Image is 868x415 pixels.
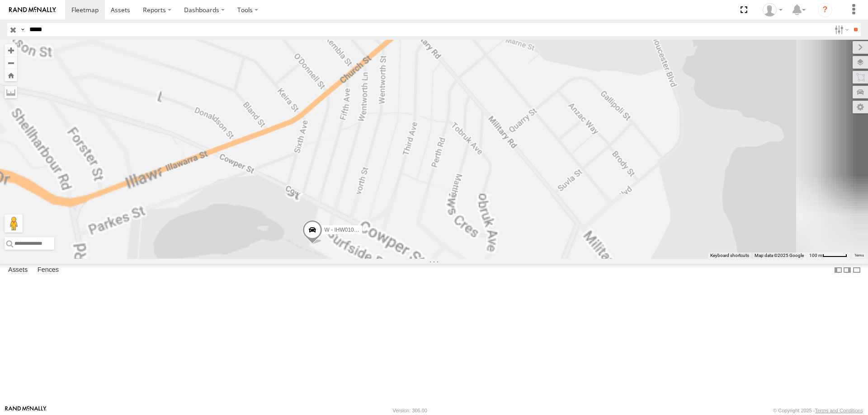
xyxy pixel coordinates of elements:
a: Terms and Conditions [815,408,863,413]
label: Assets [4,264,32,276]
label: Hide Summary Table [852,264,861,277]
button: Zoom in [5,44,17,56]
button: Map Scale: 100 m per 51 pixels [807,252,850,259]
img: rand-logo.svg [9,7,56,13]
div: Version: 306.00 [393,408,427,413]
button: Keyboard shortcuts [710,252,749,259]
span: W - IHW010 - [PERSON_NAME] [324,227,403,233]
button: Drag Pegman onto the map to open Street View [5,214,23,233]
i: ? [818,3,832,17]
span: Map data ©2025 Google [755,253,804,258]
button: Zoom out [5,56,17,69]
label: Fences [33,264,63,276]
label: Search Filter Options [831,23,850,36]
span: 100 m [809,253,822,258]
label: Map Settings [853,101,868,113]
a: Visit our Website [5,406,47,415]
button: Zoom Home [5,69,17,81]
a: Terms (opens in new tab) [854,254,864,257]
div: Tye Clark [759,3,786,17]
label: Measure [5,86,17,98]
label: Dock Summary Table to the Right [843,264,852,277]
div: © Copyright 2025 - [773,408,863,413]
label: Search Query [19,23,26,36]
label: Dock Summary Table to the Left [834,264,843,277]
